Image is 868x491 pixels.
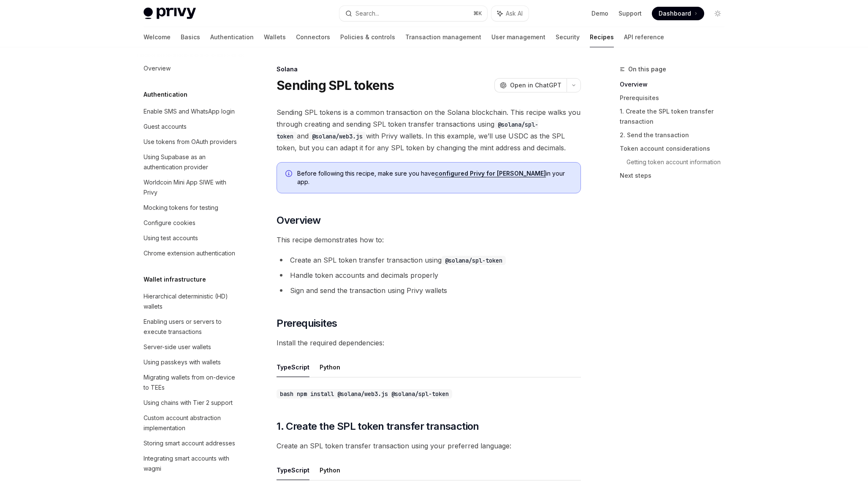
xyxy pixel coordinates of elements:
a: Server-side user wallets [137,339,245,355]
a: Custom account abstraction implementation [137,410,245,436]
div: Using Supabase as an authentication provider [144,152,240,172]
div: Using test accounts [144,233,198,243]
div: Solana [277,65,581,73]
span: Prerequisites [277,317,337,330]
a: Configure cookies [137,215,245,231]
span: Ask AI [506,9,523,18]
a: Dashboard [652,7,704,20]
button: TypeScript [277,460,309,480]
div: Server-side user wallets [144,342,211,352]
a: Using chains with Tier 2 support [137,395,245,410]
span: Dashboard [659,9,691,18]
a: Overview [137,61,245,76]
a: API reference [624,27,664,47]
a: Wallets [264,27,286,47]
a: Using Supabase as an authentication provider [137,149,245,175]
a: Storing smart account addresses [137,436,245,451]
a: Enabling users or servers to execute transactions [137,314,245,339]
a: Support [618,9,642,18]
button: Open in ChatGPT [494,78,567,92]
a: Basics [181,27,200,47]
span: 1. Create the SPL token transfer transaction [277,420,479,433]
div: Using chains with Tier 2 support [144,398,233,408]
button: Ask AI [491,6,529,21]
a: Mocking tokens for testing [137,200,245,215]
a: Chrome extension authentication [137,246,245,261]
div: Enabling users or servers to execute transactions [144,317,240,337]
button: Search...⌘K [339,6,487,21]
div: Overview [144,63,171,73]
div: Using passkeys with wallets [144,357,221,367]
span: Overview [277,214,320,227]
a: Connectors [296,27,330,47]
a: Hierarchical deterministic (HD) wallets [137,289,245,314]
a: Using test accounts [137,231,245,246]
a: Transaction management [405,27,481,47]
span: Open in ChatGPT [510,81,561,90]
span: Install the required dependencies: [277,337,581,349]
a: Integrating smart accounts with wagmi [137,451,245,476]
a: Authentication [210,27,254,47]
div: Integrating smart accounts with wagmi [144,453,240,474]
div: Search... [355,8,379,19]
a: Welcome [144,27,171,47]
div: Custom account abstraction implementation [144,413,240,433]
a: Worldcoin Mini App SIWE with Privy [137,175,245,200]
li: Handle token accounts and decimals properly [277,269,581,281]
div: Enable SMS and WhatsApp login [144,106,235,117]
div: Hierarchical deterministic (HD) wallets [144,291,240,312]
a: Guest accounts [137,119,245,134]
a: Enable SMS and WhatsApp login [137,104,245,119]
li: Sign and send the transaction using Privy wallets [277,285,581,296]
div: Guest accounts [144,122,187,132]
code: bash npm install @solana/web3.js @solana/spl-token [277,389,452,399]
div: Use tokens from OAuth providers [144,137,237,147]
button: Python [320,460,340,480]
code: @solana/spl-token [442,256,506,265]
h5: Wallet infrastructure [144,274,206,285]
h1: Sending SPL tokens [277,78,394,93]
span: Before following this recipe, make sure you have in your app. [297,169,572,186]
a: Using passkeys with wallets [137,355,245,370]
a: configured Privy for [PERSON_NAME] [435,170,546,177]
div: Migrating wallets from on-device to TEEs [144,372,240,393]
a: Use tokens from OAuth providers [137,134,245,149]
a: Overview [620,78,731,91]
a: Demo [591,9,608,18]
span: ⌘ K [473,10,482,17]
button: Python [320,357,340,377]
code: @solana/web3.js [309,132,366,141]
li: Create an SPL token transfer transaction using [277,254,581,266]
a: Prerequisites [620,91,731,105]
span: This recipe demonstrates how to: [277,234,581,246]
button: Toggle dark mode [711,7,724,20]
span: Sending SPL tokens is a common transaction on the Solana blockchain. This recipe walks you throug... [277,106,581,154]
a: 2. Send the transaction [620,128,731,142]
span: On this page [628,64,666,74]
h5: Authentication [144,90,187,100]
a: 1. Create the SPL token transfer transaction [620,105,731,128]
a: Migrating wallets from on-device to TEEs [137,370,245,395]
img: light logo [144,8,196,19]
div: Mocking tokens for testing [144,203,218,213]
div: Worldcoin Mini App SIWE with Privy [144,177,240,198]
span: Create an SPL token transfer transaction using your preferred language: [277,440,581,452]
a: Recipes [590,27,614,47]
a: Policies & controls [340,27,395,47]
div: Storing smart account addresses [144,438,235,448]
div: Chrome extension authentication [144,248,235,258]
a: Getting token account information [627,155,731,169]
svg: Info [285,170,294,179]
div: Configure cookies [144,218,195,228]
a: Next steps [620,169,731,182]
button: TypeScript [277,357,309,377]
a: Token account considerations [620,142,731,155]
a: User management [491,27,545,47]
a: Security [556,27,580,47]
